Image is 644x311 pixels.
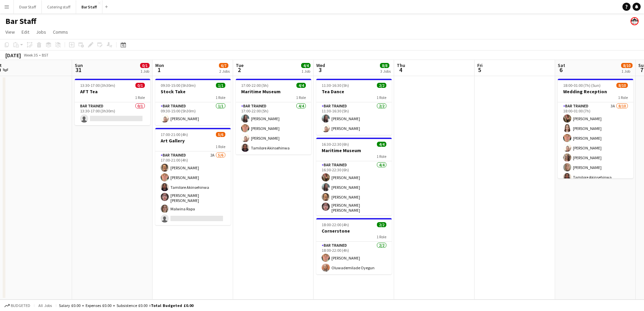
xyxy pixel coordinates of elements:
span: Total Budgeted £0.00 [151,303,193,308]
div: BST [42,53,49,58]
button: Budgeted [3,302,31,309]
a: Comms [50,28,71,36]
a: Jobs [33,28,49,36]
a: View [3,28,18,36]
a: Edit [19,28,32,36]
app-user-avatar: Beach Ballroom [631,17,639,25]
button: Catering staff [42,0,76,13]
div: Salary £0.00 + Expenses £0.00 + Subsistence £0.00 = [59,303,193,308]
span: Comms [53,29,68,35]
span: Week 35 [22,53,39,58]
button: Door Staff [14,0,42,13]
span: Jobs [36,29,46,35]
span: All jobs [37,303,53,308]
span: Budgeted [11,303,30,308]
h1: Bar Staff [5,16,36,26]
span: Edit [22,29,29,35]
span: View [5,29,15,35]
div: [DATE] [5,52,21,59]
button: Bar Staff [76,0,102,13]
